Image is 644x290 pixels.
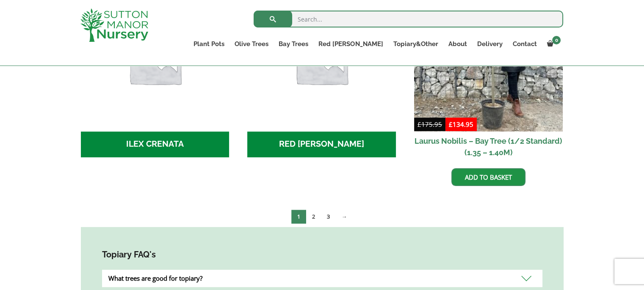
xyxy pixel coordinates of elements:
h2: RED [PERSON_NAME] [247,131,396,158]
a: Contact [507,38,542,50]
a: Bay Trees [274,38,313,50]
h2: Laurus Nobilis – Bay Tree (1/2 Standard) (1.35 – 1.40M) [414,131,563,162]
a: → [336,210,353,224]
a: Page 3 [321,210,336,224]
bdi: 175.95 [417,120,442,129]
a: Add to basket: “Laurus Nobilis - Bay Tree (1/2 Standard) (1.35 - 1.40M)” [451,168,525,186]
bdi: 134.95 [449,120,473,129]
a: About [443,38,472,50]
img: logo [80,8,148,42]
a: Page 2 [306,210,321,224]
span: 0 [552,36,561,44]
span: £ [449,120,453,129]
div: What trees are good for topiary? [102,270,542,287]
nav: Product Pagination [81,209,564,227]
a: Olive Trees [229,38,274,50]
span: Page 1 [291,210,306,224]
a: Topiary&Other [388,38,443,50]
a: Red [PERSON_NAME] [313,38,388,50]
a: Delivery [472,38,507,50]
h4: Topiary FAQ's [102,248,542,261]
a: Plant Pots [188,38,229,50]
a: 0 [542,38,563,50]
input: Search... [254,11,563,27]
span: £ [417,120,421,129]
h2: ILEX CRENATA [81,131,229,158]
